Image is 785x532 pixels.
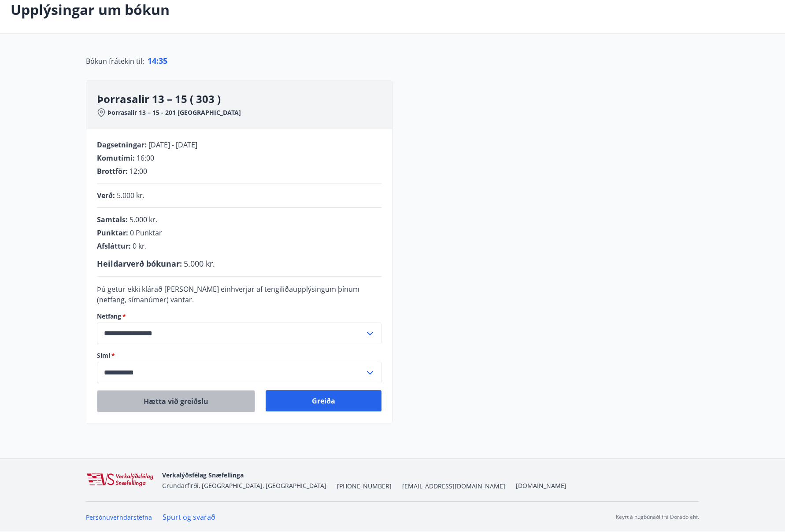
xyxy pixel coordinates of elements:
[337,482,392,491] span: [PHONE_NUMBER]
[97,351,381,360] label: Sími
[97,258,182,269] span: Heildarverð bókunar :
[130,228,162,238] span: 0 Punktar
[86,56,144,66] span: Bókun frátekin til :
[97,153,135,163] span: Komutími :
[97,92,392,106] h3: Þorrasalir 13 – 15 ( 303 )
[148,55,159,66] span: 14 :
[107,108,241,117] span: Þorrasalir 13 – 15 - 201 [GEOGRAPHIC_DATA]
[97,312,381,321] label: Netfang
[97,241,131,251] span: Afsláttur :
[97,140,147,150] span: Dagsetningar :
[97,284,359,305] span: Þú getur ekki klárað [PERSON_NAME] einhverjar af tengiliðaupplýsingum þínum (netfang, símanúmer) ...
[117,191,144,200] span: 5.000 kr.
[184,258,215,269] span: 5.000 kr.
[97,191,115,200] span: Verð :
[86,513,152,521] a: Persónuverndarstefna
[97,228,128,238] span: Punktar :
[86,473,155,488] img: WvRpJk2u6KDFA1HvFrCJUzbr97ECa5dHUCvez65j.png
[137,153,154,163] span: 16:00
[616,513,699,521] p: Keyrt á hugbúnaði frá Dorado ehf.
[162,481,326,490] span: Grundarfirði, [GEOGRAPHIC_DATA], [GEOGRAPHIC_DATA]
[130,215,157,224] span: 5.000 kr.
[97,390,255,412] button: Hætta við greiðslu
[402,482,505,491] span: [EMAIL_ADDRESS][DOMAIN_NAME]
[159,55,167,66] span: 35
[163,512,215,522] a: Spurt og svarað
[133,241,147,251] span: 0 kr.
[130,166,147,176] span: 12:00
[97,215,128,224] span: Samtals :
[266,390,381,411] button: Greiða
[516,481,567,490] a: [DOMAIN_NAME]
[162,471,244,479] span: Verkalýðsfélag Snæfellinga
[148,140,197,150] span: [DATE] - [DATE]
[97,166,128,176] span: Brottför :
